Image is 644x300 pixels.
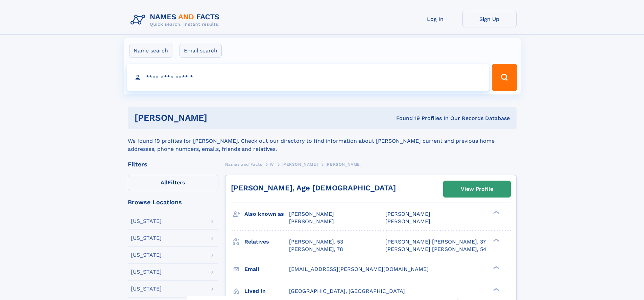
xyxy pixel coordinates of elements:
div: ❯ [492,265,500,270]
span: [PERSON_NAME] [289,218,334,225]
span: [EMAIL_ADDRESS][PERSON_NAME][DOMAIN_NAME] [289,266,429,272]
div: We found 19 profiles for [PERSON_NAME]. Check out our directory to find information about [PERSON... [128,129,517,153]
span: [GEOGRAPHIC_DATA], [GEOGRAPHIC_DATA] [289,288,405,294]
a: [PERSON_NAME], 53 [289,238,343,246]
h3: Email [244,263,289,275]
a: Log In [408,11,462,27]
div: Browse Locations [128,199,218,205]
a: [PERSON_NAME] [282,160,318,168]
a: Names and Facts [225,160,262,168]
a: [PERSON_NAME] [PERSON_NAME], 54 [385,246,486,253]
span: [PERSON_NAME] [385,218,430,225]
label: Filters [128,175,218,191]
a: [PERSON_NAME], 78 [289,246,343,253]
div: ❯ [492,287,500,292]
h3: Lived in [244,285,289,297]
h3: Also known as [244,208,289,220]
input: search input [127,64,489,91]
div: Found 19 Profiles In Our Records Database [302,115,510,122]
h3: Relatives [244,236,289,248]
span: [PERSON_NAME] [282,162,318,167]
span: W [270,162,274,167]
div: ❯ [492,210,500,215]
span: [PERSON_NAME] [326,162,362,167]
span: [PERSON_NAME] [385,211,430,217]
div: [US_STATE] [131,269,162,275]
label: Email search [180,44,222,58]
h1: [PERSON_NAME] [135,114,302,122]
span: All [161,179,168,186]
a: [PERSON_NAME], Age [DEMOGRAPHIC_DATA] [231,184,396,192]
span: [PERSON_NAME] [289,211,334,217]
a: View Profile [444,181,510,197]
img: Logo Names and Facts [128,11,225,29]
div: [US_STATE] [131,286,162,292]
label: Name search [129,44,172,58]
a: W [270,160,274,168]
a: [PERSON_NAME] [PERSON_NAME], 37 [385,238,486,246]
button: Search Button [492,64,517,91]
div: View Profile [461,181,493,197]
div: [US_STATE] [131,252,162,258]
a: Sign Up [462,11,517,27]
div: Filters [128,161,218,167]
div: [US_STATE] [131,218,162,224]
div: ❯ [492,238,500,242]
div: [US_STATE] [131,235,162,241]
